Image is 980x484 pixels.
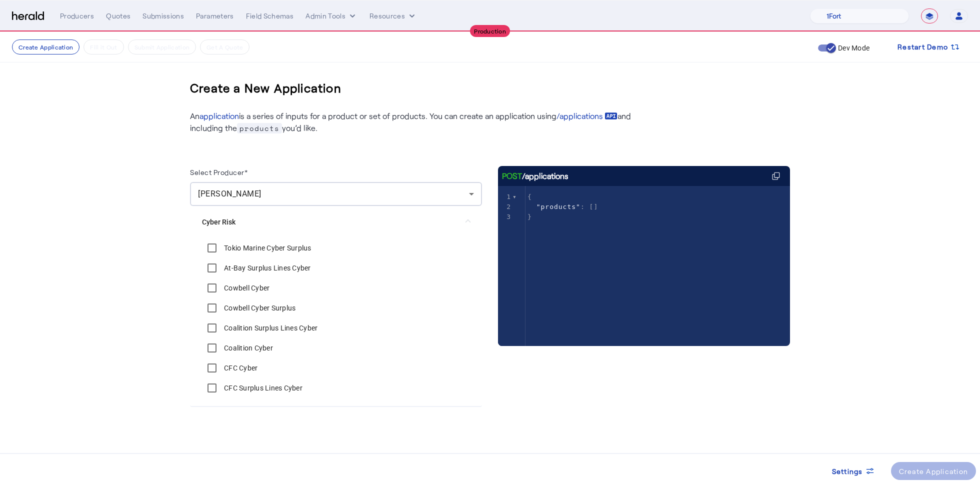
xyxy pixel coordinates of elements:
[106,11,130,21] div: Quotes
[190,72,341,104] h3: Create a New Application
[202,217,458,227] mat-panel-title: Cyber Risk
[305,11,357,21] button: internal dropdown menu
[222,343,273,353] label: Coalition Cyber
[199,111,239,120] a: application
[502,170,522,182] span: POST
[237,123,282,133] span: products
[527,193,532,200] span: {
[222,323,317,333] label: Coalition Surplus Lines Cyber
[832,466,863,476] span: Settings
[200,39,249,54] button: Get A Quote
[142,11,184,21] div: Submissions
[369,11,417,21] button: Resources dropdown menu
[498,202,512,212] div: 2
[502,170,568,182] div: /applications
[222,383,302,393] label: CFC Surplus Lines Cyber
[222,243,311,253] label: Tokio Marine Cyber Surplus
[190,110,640,134] p: An is a series of inputs for a product or set of products. You can create an application using an...
[498,212,512,222] div: 3
[470,25,510,37] div: Production
[222,303,295,313] label: Cowbell Cyber Surplus
[222,263,311,273] label: At-Bay Surplus Lines Cyber
[60,11,94,21] div: Producers
[128,39,196,54] button: Submit Application
[527,203,598,210] span: : []
[897,41,948,53] span: Restart Demo
[222,283,269,293] label: Cowbell Cyber
[498,166,790,326] herald-code-block: /applications
[889,38,968,56] button: Restart Demo
[836,43,869,53] label: Dev Mode
[556,110,617,122] a: /applications
[196,11,234,21] div: Parameters
[12,39,79,54] button: Create Application
[527,213,532,220] span: }
[190,206,482,238] mat-expansion-panel-header: Cyber Risk
[824,462,883,480] button: Settings
[536,203,580,210] span: "products"
[190,238,482,406] div: Cyber Risk
[198,189,261,198] span: [PERSON_NAME]
[83,39,123,54] button: Fill it Out
[498,192,512,202] div: 1
[190,168,247,176] label: Select Producer*
[222,363,257,373] label: CFC Cyber
[246,11,294,21] div: Field Schemas
[12,11,44,21] img: Herald Logo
